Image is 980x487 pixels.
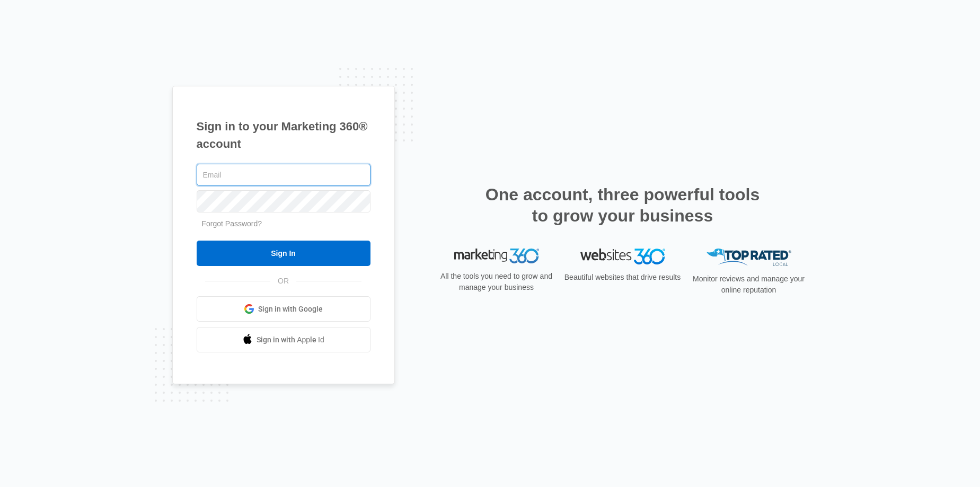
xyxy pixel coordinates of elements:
p: Monitor reviews and manage your online reputation [690,273,808,296]
input: Email [197,164,370,186]
span: Sign in with Apple Id [257,334,324,346]
span: Sign in with Google [258,304,323,315]
a: Sign in with Apple Id [197,327,370,352]
a: Forgot Password? [202,219,262,228]
img: Top Rated Local [707,249,791,266]
input: Sign In [197,241,370,266]
h2: One account, three powerful tools to grow your business [482,184,763,226]
p: Beautiful websites that drive results [563,272,682,283]
p: All the tools you need to grow and manage your business [437,271,556,293]
span: OR [270,276,296,287]
img: Websites 360 [580,249,665,264]
img: Marketing 360 [454,249,539,263]
h1: Sign in to your Marketing 360® account [197,118,370,153]
a: Sign in with Google [197,296,370,322]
